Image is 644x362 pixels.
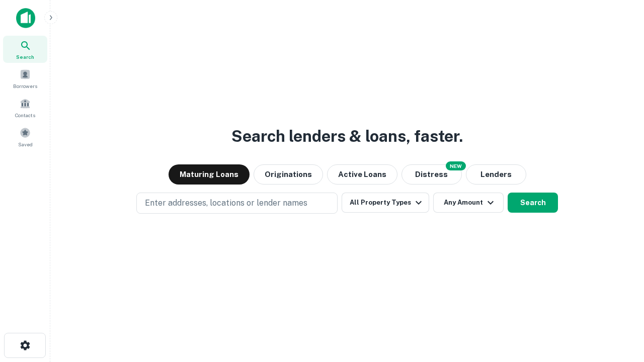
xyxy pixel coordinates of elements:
[16,8,35,28] img: capitalize-icon.png
[231,124,463,148] h3: Search lenders & loans, faster.
[145,197,307,209] p: Enter addresses, locations or lender names
[466,164,526,185] button: Lenders
[13,82,37,90] span: Borrowers
[16,53,34,61] span: Search
[594,282,644,330] iframe: Chat Widget
[136,193,338,214] button: Enter addresses, locations or lender names
[327,164,397,185] button: Active Loans
[3,94,47,121] a: Contacts
[508,193,558,213] button: Search
[3,65,47,92] a: Borrowers
[446,161,466,170] div: NEW
[433,193,504,213] button: Any Amount
[3,36,47,63] a: Search
[254,164,323,185] button: Originations
[18,140,33,148] span: Saved
[3,123,47,150] a: Saved
[342,193,429,213] button: All Property Types
[401,164,462,185] button: Search distressed loans with lien and other non-mortgage details.
[15,111,35,119] span: Contacts
[169,164,250,185] button: Maturing Loans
